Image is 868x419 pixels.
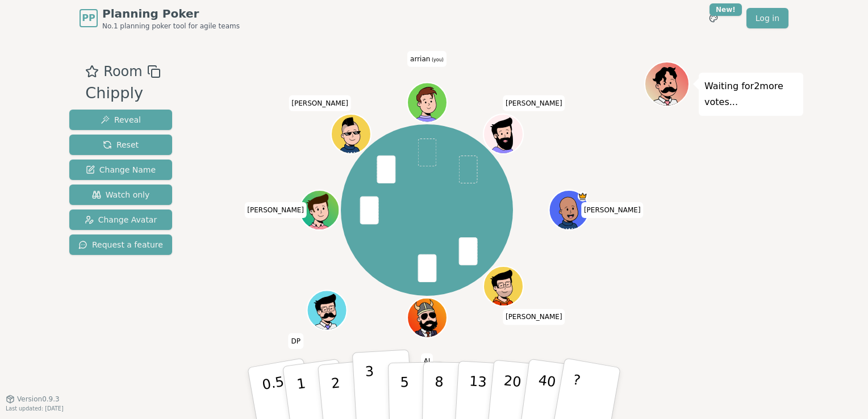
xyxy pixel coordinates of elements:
span: Click to change your name [503,95,565,111]
a: PPPlanning PokerNo.1 planning poker tool for agile teams [80,6,240,31]
span: Change Avatar [85,214,157,225]
span: Version 0.9.3 [17,395,60,404]
span: Click to change your name [289,333,303,349]
span: Watch only [92,189,150,200]
span: Reveal [101,114,141,125]
span: Click to change your name [503,309,565,325]
p: Waiting for 2 more votes... [704,78,798,110]
span: Change Name [86,164,156,175]
span: No.1 planning poker tool for agile teams [102,22,240,31]
span: Click to change your name [421,354,433,370]
button: Change Avatar [69,209,172,230]
span: Melissa is the host [577,191,587,202]
span: (you) [430,57,444,62]
button: Reveal [69,110,172,130]
span: Click to change your name [244,202,307,218]
span: PP [82,11,95,25]
span: Room [103,61,142,82]
span: Planning Poker [102,6,240,22]
span: Click to change your name [407,51,446,67]
button: Change Name [69,160,172,180]
span: Last updated: [DATE] [6,405,64,412]
button: Request a feature [69,234,172,255]
button: Version0.9.3 [6,395,60,404]
div: New! [710,3,742,16]
div: Chipply [85,82,160,105]
button: Click to change your avatar [408,84,446,121]
button: Watch only [69,185,172,205]
button: New! [703,8,724,28]
button: Reset [69,135,172,155]
a: Log in [746,8,788,28]
span: Click to change your name [581,202,644,218]
button: Add as favourite [85,61,99,82]
span: Reset [103,139,139,150]
span: Request a feature [78,239,163,250]
span: Click to change your name [289,95,351,111]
